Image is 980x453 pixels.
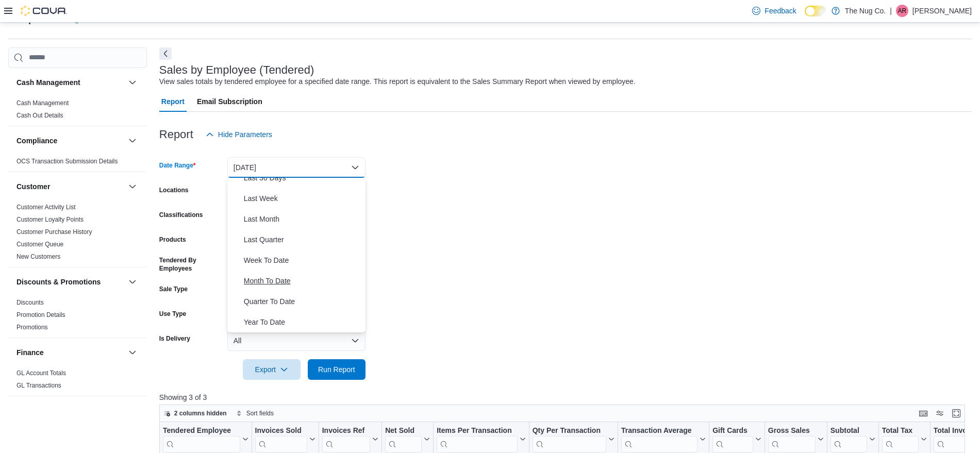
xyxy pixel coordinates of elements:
[805,6,826,16] input: Dark Mode
[159,128,193,141] h3: Report
[768,426,816,452] div: Gross Sales
[126,276,139,288] button: Discounts & Promotions
[16,253,60,260] a: New Customers
[16,347,44,358] h3: Finance
[246,409,274,417] span: Sort fields
[621,426,697,436] div: Transaction Average
[244,295,361,308] span: Quarter To Date
[255,426,315,452] button: Invoices Sold
[16,181,50,192] h3: Customer
[126,405,139,417] button: Inventory
[163,426,240,436] div: Tendered Employee
[898,5,907,17] span: AR
[159,256,223,273] label: Tendered By Employees
[159,285,188,293] label: Sale Type
[912,5,972,17] p: [PERSON_NAME]
[174,409,227,417] span: 2 columns hidden
[197,91,262,112] span: Email Subscription
[159,211,203,219] label: Classifications
[532,426,606,436] div: Qty Per Transaction
[244,172,361,184] span: Last 30 Days
[934,407,946,420] button: Display options
[882,426,927,452] button: Total Tax
[532,426,606,452] div: Qty Per Transaction
[126,76,139,89] button: Cash Management
[8,201,147,267] div: Customer
[16,299,44,306] a: Discounts
[16,77,124,88] button: Cash Management
[318,364,355,375] span: Run Report
[16,406,124,416] button: Inventory
[437,426,526,452] button: Items Per Transaction
[748,1,800,21] a: Feedback
[16,382,61,389] a: GL Transactions
[227,157,366,178] button: [DATE]
[159,334,190,343] label: Is Delivery
[16,311,65,319] span: Promotion Details
[882,426,919,452] div: Total Tax
[830,426,875,452] button: Subtotal
[159,76,636,87] div: View sales totals by tendered employee for a specified date range. This report is equivalent to t...
[16,277,124,287] button: Discounts & Promotions
[322,426,370,436] div: Invoices Ref
[159,392,973,402] p: Showing 3 of 3
[712,426,753,436] div: Gift Cards
[917,407,929,420] button: Keyboard shortcuts
[227,178,366,332] div: Select listbox
[712,426,761,452] button: Gift Cards
[16,406,49,416] h3: Inventory
[8,155,147,172] div: Compliance
[244,316,361,328] span: Year To Date
[160,407,231,420] button: 2 columns hidden
[126,346,139,359] button: Finance
[8,367,147,396] div: Finance
[16,277,101,287] h3: Discounts & Promotions
[126,135,139,147] button: Compliance
[159,186,189,194] label: Locations
[16,203,76,211] span: Customer Activity List
[16,157,118,165] span: OCS Transaction Submission Details
[385,426,422,436] div: Net Sold
[16,112,63,119] a: Cash Out Details
[159,310,186,318] label: Use Type
[163,426,240,452] div: Tendered Employee
[244,213,361,225] span: Last Month
[16,136,124,146] button: Compliance
[830,426,867,452] div: Subtotal
[16,99,69,107] a: Cash Management
[159,161,196,170] label: Date Range
[244,275,361,287] span: Month To Date
[159,236,186,244] label: Products
[621,426,706,452] button: Transaction Average
[218,129,272,140] span: Hide Parameters
[712,426,753,452] div: Gift Card Sales
[126,180,139,193] button: Customer
[16,347,124,358] button: Finance
[765,6,796,16] span: Feedback
[16,253,60,261] span: New Customers
[163,426,248,452] button: Tendered Employee
[882,426,919,436] div: Total Tax
[159,47,172,60] button: Next
[255,426,307,452] div: Invoices Sold
[437,426,518,452] div: Items Per Transaction
[159,64,314,76] h3: Sales by Employee (Tendered)
[845,5,886,17] p: The Nug Co.
[249,359,294,380] span: Export
[244,192,361,205] span: Last Week
[16,181,124,192] button: Customer
[16,204,76,211] a: Customer Activity List
[16,228,92,236] span: Customer Purchase History
[16,136,57,146] h3: Compliance
[532,426,614,452] button: Qty Per Transaction
[16,324,48,331] a: Promotions
[16,215,84,224] span: Customer Loyalty Points
[21,6,67,16] img: Cova
[16,298,44,307] span: Discounts
[437,426,518,436] div: Items Per Transaction
[322,426,378,452] button: Invoices Ref
[896,5,908,17] div: Alex Roerick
